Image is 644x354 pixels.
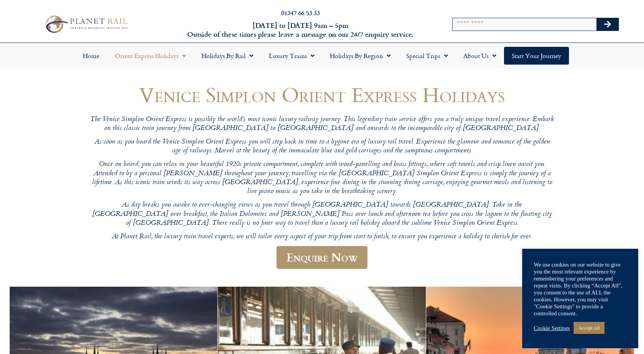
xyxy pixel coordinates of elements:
button: Search [596,18,619,31]
a: Home [75,47,107,65]
h6: [DATE] to [DATE] 9am – 5pm Outside of these times please leave a message on our 24/7 enquiry serv... [174,21,427,39]
img: Planet Rail Train Holidays Logo [42,14,130,35]
p: At Planet Rail, the luxury train travel experts, we will tailor every aspect of your trip from st... [90,233,554,241]
h1: Venice Simplon Orient Express Holidays [90,83,554,106]
a: Holidays by Region [322,47,398,65]
a: About Us [456,47,504,65]
nav: Menu [4,47,640,65]
p: As soon as you board the Venice Simplon Orient Express you will step back in time to a bygone era... [90,138,554,156]
div: We use cookies on our website to give you the most relevant experience by remembering your prefer... [534,261,627,317]
a: Enquire Now [277,246,367,269]
a: 01347 66 53 33 [281,8,320,17]
a: Holidays by Rail [194,47,261,65]
a: Orient Express Holidays [107,47,194,65]
a: Special Trips [398,47,456,65]
p: The Venice Simplon Orient Express is possibly the world’s most iconic luxury railway journey. Thi... [90,115,554,133]
a: Luxury Trains [261,47,322,65]
a: Accept All [574,322,605,334]
a: Cookie Settings [534,325,570,332]
p: Once on board, you can relax in your beautiful 1920s private compartment, complete with wood-pane... [90,160,554,196]
p: As day breaks you awake to ever-changing views as you travel through [GEOGRAPHIC_DATA] towards [G... [90,201,554,228]
a: Start your Journey [504,47,569,65]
